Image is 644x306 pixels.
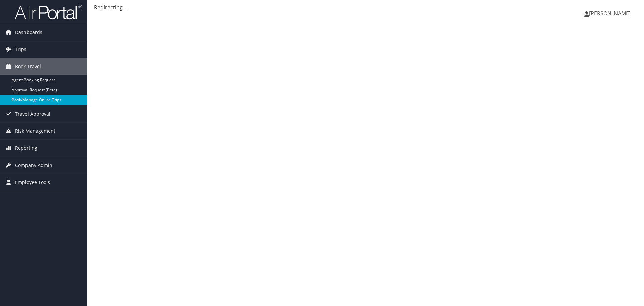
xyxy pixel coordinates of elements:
[15,58,41,75] span: Book Travel
[584,3,637,24] a: [PERSON_NAME]
[94,3,637,11] div: Redirecting...
[15,123,55,139] span: Risk Management
[15,105,50,122] span: Travel Approval
[15,157,52,174] span: Company Admin
[15,140,37,157] span: Reporting
[15,4,82,20] img: airportal-logo.png
[589,10,631,17] span: [PERSON_NAME]
[15,24,42,41] span: Dashboards
[15,174,50,191] span: Employee Tools
[15,41,26,58] span: Trips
